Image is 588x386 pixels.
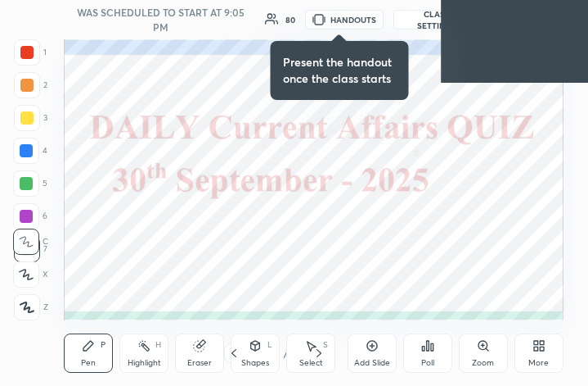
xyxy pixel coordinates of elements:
div: Pen [81,359,96,367]
div: H [155,341,161,349]
div: L [267,341,272,349]
h5: WAS SCHEDULED TO START AT 9:05 PM [70,5,251,34]
div: 2 [14,72,47,98]
div: / [283,348,288,358]
div: Shapes [241,359,269,367]
div: X [13,261,48,288]
div: 3 [14,105,47,131]
div: P [101,341,105,349]
div: 6 [13,203,47,229]
div: Z [14,294,48,320]
button: HANDOUTS [305,10,384,30]
div: S [323,341,328,349]
div: Select [299,359,323,367]
div: 1 [14,39,47,66]
div: 80 [285,16,295,24]
div: 4 [13,138,47,164]
button: CLASS SETTINGS [393,10,482,30]
h4: Present the handout once the class starts [283,54,395,87]
div: Poll [421,359,434,367]
div: Eraser [187,359,212,367]
div: 5 [13,170,47,197]
div: C [13,229,48,255]
div: Highlight [128,359,161,367]
div: Add Slide [354,359,390,367]
div: More [528,359,549,367]
div: Zoom [472,359,494,367]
